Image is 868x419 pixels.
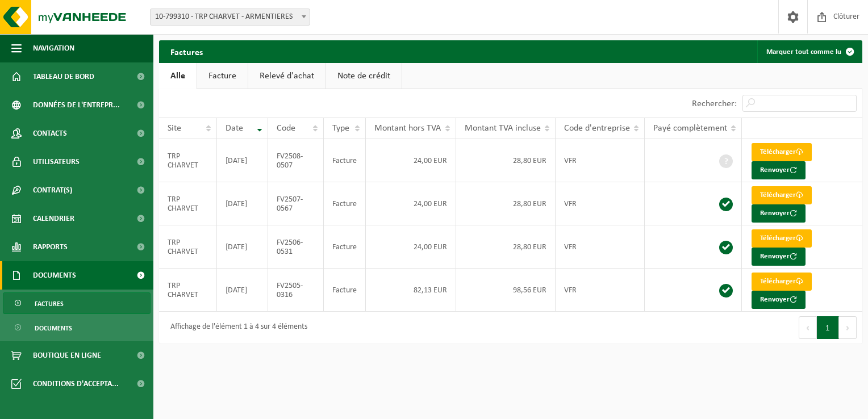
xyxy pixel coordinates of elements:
span: Tableau de bord [33,62,94,91]
a: Documents [3,317,151,338]
button: Next [839,316,857,339]
span: Montant hors TVA [374,124,441,133]
span: Documents [33,261,76,290]
td: VFR [556,225,645,269]
a: Télécharger [752,229,812,248]
span: Rapports [33,233,68,261]
td: 24,00 EUR [366,225,456,269]
a: Alle [159,63,197,89]
td: VFR [556,269,645,312]
td: Facture [324,139,366,182]
button: Renvoyer [752,248,806,266]
div: Affichage de l'élément 1 à 4 sur 4 éléments [165,317,307,338]
span: Site [168,124,181,133]
span: Montant TVA incluse [465,124,541,133]
a: Factures [3,292,151,314]
td: 28,80 EUR [456,182,556,225]
button: Previous [799,316,817,339]
span: Boutique en ligne [33,341,101,370]
td: 82,13 EUR [366,269,456,312]
td: Facture [324,182,366,225]
a: Télécharger [752,186,812,204]
button: Renvoyer [752,204,806,223]
td: [DATE] [217,139,268,182]
span: Code [277,124,295,133]
a: Télécharger [752,273,812,291]
td: TRP CHARVET [159,139,217,182]
span: 10-799310 - TRP CHARVET - ARMENTIERES [151,9,310,25]
td: Facture [324,269,366,312]
td: FV2506-0531 [268,225,324,269]
span: Données de l'entrepr... [33,91,120,119]
a: Relevé d'achat [248,63,325,89]
td: VFR [556,139,645,182]
button: 1 [817,316,839,339]
td: Facture [324,225,366,269]
span: Contacts [33,119,67,148]
span: Code d'entreprise [564,124,630,133]
td: [DATE] [217,182,268,225]
td: FV2507-0567 [268,182,324,225]
td: FV2505-0316 [268,269,324,312]
td: 24,00 EUR [366,139,456,182]
span: Utilisateurs [33,148,80,176]
span: Date [226,124,243,133]
button: Renvoyer [752,161,806,179]
span: Contrat(s) [33,176,72,204]
td: 98,56 EUR [456,269,556,312]
span: 10-799310 - TRP CHARVET - ARMENTIERES [150,9,310,26]
h2: Factures [159,40,214,62]
span: Type [332,124,349,133]
span: Navigation [33,34,74,62]
td: FV2508-0507 [268,139,324,182]
td: 28,80 EUR [456,225,556,269]
span: Calendrier [33,204,74,233]
td: [DATE] [217,225,268,269]
td: 28,80 EUR [456,139,556,182]
td: 24,00 EUR [366,182,456,225]
a: Télécharger [752,143,812,161]
span: Payé complètement [653,124,727,133]
td: TRP CHARVET [159,269,217,312]
button: Marquer tout comme lu [757,40,861,63]
td: VFR [556,182,645,225]
td: TRP CHARVET [159,225,217,269]
span: Documents [35,317,72,339]
span: Conditions d'accepta... [33,370,119,398]
span: Factures [35,293,64,315]
label: Rechercher: [692,99,737,108]
a: Note de crédit [326,63,402,89]
button: Renvoyer [752,291,806,309]
td: TRP CHARVET [159,182,217,225]
td: [DATE] [217,269,268,312]
a: Facture [197,63,248,89]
